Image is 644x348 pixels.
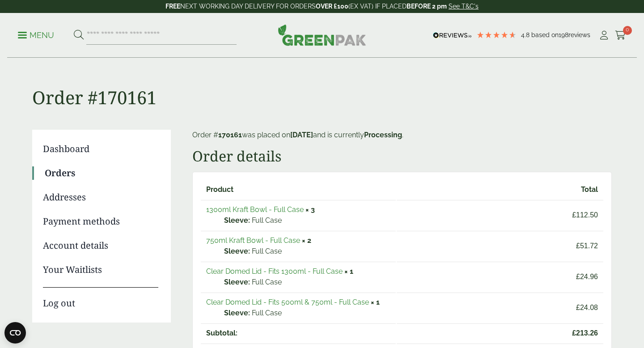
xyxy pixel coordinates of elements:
[192,130,612,140] p: Order # was placed on and is currently .
[201,323,396,343] th: Subtotal:
[290,131,313,139] mark: [DATE]
[576,242,598,250] bdi: 51.72
[572,211,598,219] bdi: 112.50
[568,31,590,38] span: reviews
[576,273,580,280] span: £
[572,329,576,337] span: £
[32,58,612,108] h1: Order #170161
[45,166,158,180] a: Orders
[206,236,300,245] a: 750ml Kraft Bowl - Full Case
[224,308,390,318] p: Full Case
[559,31,568,38] span: 198
[206,298,369,306] a: Clear Domed Lid - Fits 500ml & 750ml - Full Case
[364,131,402,139] mark: Processing
[316,3,348,10] strong: OVER £100
[449,3,479,10] a: See T&C's
[206,267,343,276] a: Clear Domed Lid - Fits 1300ml - Full Case
[43,239,158,252] a: Account details
[224,246,390,257] p: Full Case
[521,31,531,38] span: 4.8
[43,263,158,276] a: Your Waitlists
[344,267,353,276] strong: × 1
[397,180,603,199] th: Total
[192,148,612,165] h2: Order details
[218,131,242,139] mark: 170161
[165,3,180,10] strong: FREE
[224,246,250,257] strong: Sleeve:
[224,215,250,226] strong: Sleeve:
[615,31,626,40] i: Cart
[43,191,158,204] a: Addresses
[206,205,304,214] a: 1300ml Kraft Bowl - Full Case
[402,328,598,339] span: 213.26
[531,31,559,38] span: Based on
[623,26,632,35] span: 0
[576,273,598,280] bdi: 24.96
[43,215,158,228] a: Payment methods
[43,142,158,156] a: Dashboard
[224,215,390,226] p: Full Case
[224,277,250,288] strong: Sleeve:
[598,31,610,40] i: My Account
[4,322,26,344] button: Open CMP widget
[201,180,396,199] th: Product
[224,277,390,288] p: Full Case
[43,287,158,310] a: Log out
[18,30,54,39] a: Menu
[433,32,472,38] img: REVIEWS.io
[576,242,580,250] span: £
[576,304,580,311] span: £
[302,236,311,245] strong: × 2
[476,31,517,39] div: 4.79 Stars
[572,211,576,219] span: £
[278,24,366,46] img: GreenPak Supplies
[305,205,315,214] strong: × 3
[224,308,250,318] strong: Sleeve:
[615,29,626,42] a: 0
[18,30,54,41] p: Menu
[371,298,380,306] strong: × 1
[407,3,447,10] strong: BEFORE 2 pm
[576,304,598,311] bdi: 24.08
